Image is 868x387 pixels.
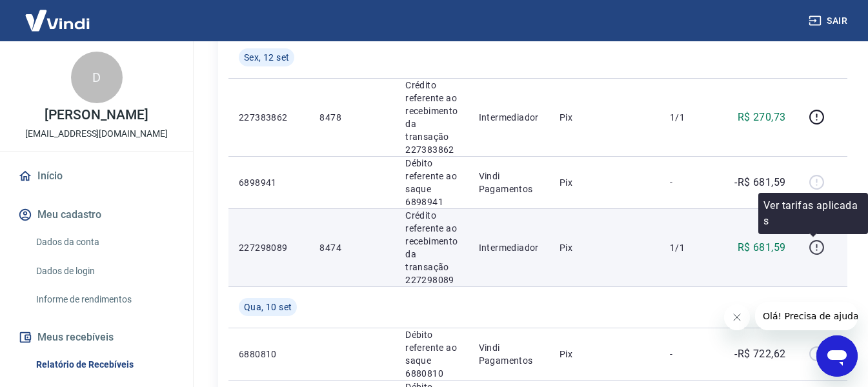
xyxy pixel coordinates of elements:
a: Dados da conta [31,229,177,255]
iframe: Fechar mensagem [724,304,750,330]
p: 1/1 [670,241,708,254]
iframe: Mensagem da empresa [755,302,858,330]
p: Pix [560,111,649,124]
p: Ver tarifas aplicadas [763,198,863,229]
span: Sex, 12 set [244,51,289,64]
p: Vindi Pagamentos [479,170,539,195]
button: Sair [806,9,853,33]
p: Pix [560,176,649,189]
iframe: Botão para abrir a janela de mensagens [816,335,858,377]
p: Pix [560,348,649,361]
p: Vindi Pagamentos [479,341,539,367]
p: Débito referente ao saque 6880810 [405,328,458,380]
a: Dados de login [31,258,177,284]
a: Relatório de Recebíveis [31,352,177,378]
p: 8474 [319,241,385,254]
div: D [71,52,123,103]
p: [PERSON_NAME] [45,108,148,122]
span: Qua, 10 set [244,301,292,313]
p: R$ 681,59 [738,240,786,255]
p: Intermediador [479,241,539,254]
p: Crédito referente ao recebimento da transação 227383862 [405,79,458,156]
p: [EMAIL_ADDRESS][DOMAIN_NAME] [25,127,168,141]
button: Meus recebíveis [15,323,177,352]
p: Débito referente ao saque 6898941 [405,157,458,208]
p: 1/1 [670,111,708,124]
p: - [670,348,708,361]
p: 227383862 [239,111,299,124]
p: Intermediador [479,111,539,124]
button: Meu cadastro [15,201,177,229]
p: -R$ 681,59 [734,175,785,190]
span: Olá! Precisa de ajuda? [8,9,108,19]
a: Início [15,162,177,190]
p: R$ 270,73 [738,110,786,125]
p: 6898941 [239,176,299,189]
p: Crédito referente ao recebimento da transação 227298089 [405,209,458,286]
p: - [670,176,708,189]
p: 6880810 [239,348,299,361]
a: Informe de rendimentos [31,286,177,313]
img: Vindi [15,1,99,40]
p: 8478 [319,111,385,124]
p: -R$ 722,62 [734,346,785,362]
p: Pix [560,241,649,254]
p: 227298089 [239,241,299,254]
